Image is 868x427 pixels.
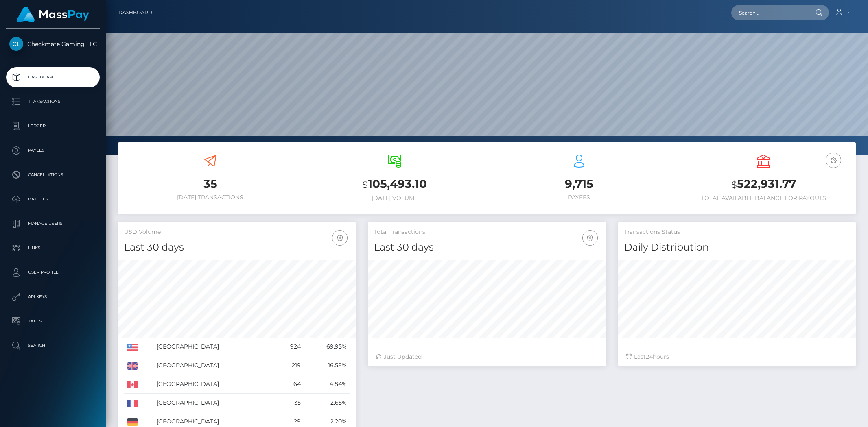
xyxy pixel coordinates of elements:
input: Search... [731,5,808,20]
p: API Keys [9,291,96,303]
h4: Last 30 days [374,240,599,255]
a: Batches [6,189,100,209]
td: 35 [275,394,304,412]
h6: [DATE] Volume [308,195,481,202]
p: Ledger [9,120,96,132]
td: 16.58% [304,356,350,375]
p: Search [9,340,96,352]
p: Manage Users [9,218,96,230]
td: [GEOGRAPHIC_DATA] [154,356,275,375]
a: Payees [6,140,100,161]
a: User Profile [6,262,100,283]
span: Checkmate Gaming LLC [6,40,100,48]
p: Payees [9,144,96,157]
td: 2.65% [304,394,350,412]
img: US.png [127,344,138,351]
h6: [DATE] Transactions [124,194,296,201]
h6: Total Available Balance for Payouts [678,195,850,202]
span: 24 [646,353,653,360]
h3: 9,715 [493,176,665,192]
a: Dashboard [118,4,152,21]
a: Search [6,335,100,356]
small: $ [731,179,737,190]
h5: USD Volume [124,228,350,236]
h3: 522,931.77 [678,176,850,193]
img: DE.png [127,418,138,426]
img: CA.png [127,381,138,388]
td: 219 [275,356,304,375]
a: Links [6,238,100,258]
a: API Keys [6,287,100,307]
td: 924 [275,338,304,356]
h4: Daily Distribution [624,240,850,255]
img: FR.png [127,400,138,407]
p: Batches [9,193,96,205]
h4: Last 30 days [124,240,350,255]
h3: 105,493.10 [308,176,481,193]
img: MassPay Logo [17,7,89,22]
a: Ledger [6,116,100,136]
td: 69.95% [304,338,350,356]
td: [GEOGRAPHIC_DATA] [154,394,275,412]
p: Transactions [9,96,96,108]
td: 4.84% [304,375,350,394]
td: [GEOGRAPHIC_DATA] [154,375,275,394]
a: Taxes [6,311,100,331]
img: Checkmate Gaming LLC [9,37,23,51]
div: Last hours [626,353,848,361]
small: $ [362,179,368,190]
div: Just Updated [376,353,597,361]
h5: Total Transactions [374,228,599,236]
img: GB.png [127,362,138,370]
p: Links [9,242,96,254]
a: Manage Users [6,213,100,234]
a: Transactions [6,91,100,112]
p: Cancellations [9,169,96,181]
td: 64 [275,375,304,394]
a: Dashboard [6,67,100,87]
td: [GEOGRAPHIC_DATA] [154,338,275,356]
h3: 35 [124,176,296,192]
a: Cancellations [6,165,100,185]
p: Dashboard [9,71,96,83]
p: User Profile [9,266,96,279]
p: Taxes [9,315,96,327]
h5: Transactions Status [624,228,850,236]
h6: Payees [493,194,665,201]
